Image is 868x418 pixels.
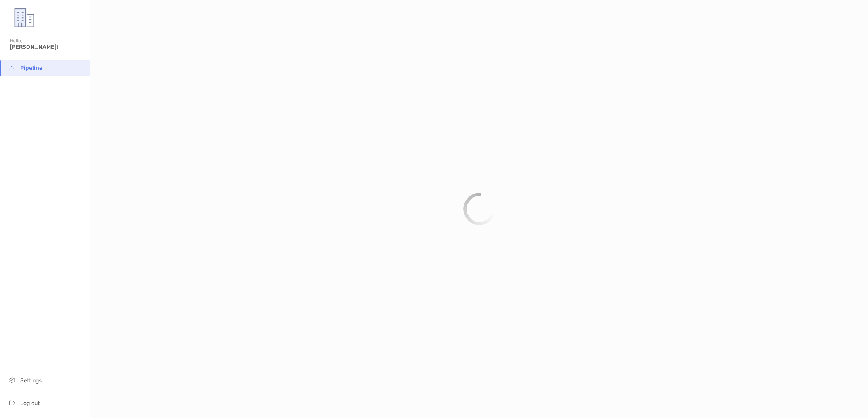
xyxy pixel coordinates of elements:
[20,377,42,384] span: Settings
[20,65,42,71] span: Pipeline
[7,375,17,385] img: settings icon
[20,400,40,407] span: Log out
[7,63,17,72] img: pipeline icon
[10,44,85,50] span: [PERSON_NAME]!
[10,3,39,32] img: Zoe Logo
[7,398,17,408] img: logout icon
